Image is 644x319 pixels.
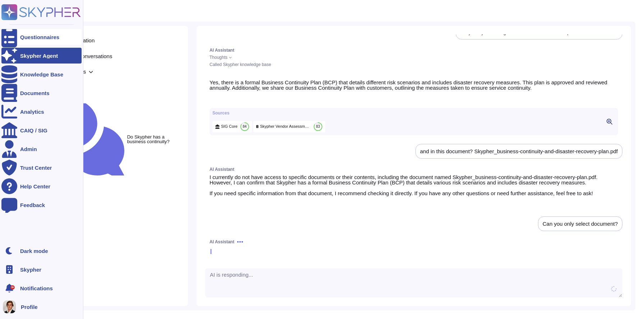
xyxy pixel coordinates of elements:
span: | [210,248,212,254]
span: Called Skypher knowledge base [210,62,271,67]
div: and in this document? Skypher_business-continuity-and-disaster-recovery-plan.pdf [420,149,618,154]
div: Analytics [20,109,44,114]
a: Analytics [1,104,82,119]
span: Skypher [20,267,41,272]
a: Questionnaires [1,29,82,45]
div: AI Assistant [210,240,618,244]
button: Like this response [217,96,222,102]
div: Help Center [20,184,50,189]
span: New conversation [40,34,179,46]
button: Click to view sources in the right panel [604,117,615,126]
small: Do Skypher has a business continuity? [127,135,176,144]
a: Help Center [1,178,82,194]
div: Documents [20,90,50,96]
span: Profile [21,304,38,310]
span: Notifications [20,286,53,291]
button: Dislike this response [224,202,230,208]
p: I currently do not have access to specific documents or their contents, including the document na... [210,174,618,185]
div: AI Assistant [210,48,618,52]
div: Questionnaires [20,34,59,40]
div: Admin [20,146,37,152]
span: Thoughts [210,55,227,60]
div: Dark mode [20,248,48,254]
a: Documents [1,85,82,101]
div: Conversations [40,86,179,91]
span: Skypher Vendor Assessment Questionnaire evidence [260,124,310,129]
div: Skypher Agent [20,53,58,58]
div: Feedback [20,202,45,208]
span: Advanced options [40,66,179,77]
a: Admin [1,141,82,157]
span: 84 [243,125,247,128]
p: Yes, there is a formal Business Continuity Plan (BCP) that details different risk scenarios and i... [210,80,618,90]
a: Trust Center [1,160,82,175]
button: Dislike this response [224,97,230,102]
div: Click to preview/edit this source [212,121,252,132]
div: Trust Center [20,165,52,170]
button: user [1,299,21,315]
a: Knowledge Base [1,66,82,82]
a: Skypher Agent [1,48,82,64]
div: CAIQ / SIG [20,128,47,133]
img: user [3,300,16,313]
div: Why did you change sources? Is there a template or a doucment? [460,29,618,35]
a: Feedback [1,197,82,213]
span: Search old conversations [40,50,179,62]
span: 83 [316,125,320,128]
div: Click to preview/edit this source [253,121,325,132]
span: SIG Core [221,124,238,129]
a: CAIQ / SIG [1,122,82,138]
div: AI Assistant [210,167,618,172]
button: Copy this response [210,202,215,208]
p: If you need specific information from that document, I recommend checking it directly. If you hav... [210,191,618,196]
button: Like this response [217,202,222,207]
button: Copy this response [210,97,215,102]
div: Knowledge Base [20,72,63,77]
div: Sources [212,111,325,115]
div: 9+ [10,285,15,290]
div: Last 7 days [40,94,179,98]
div: Can you only select document? [543,221,618,226]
